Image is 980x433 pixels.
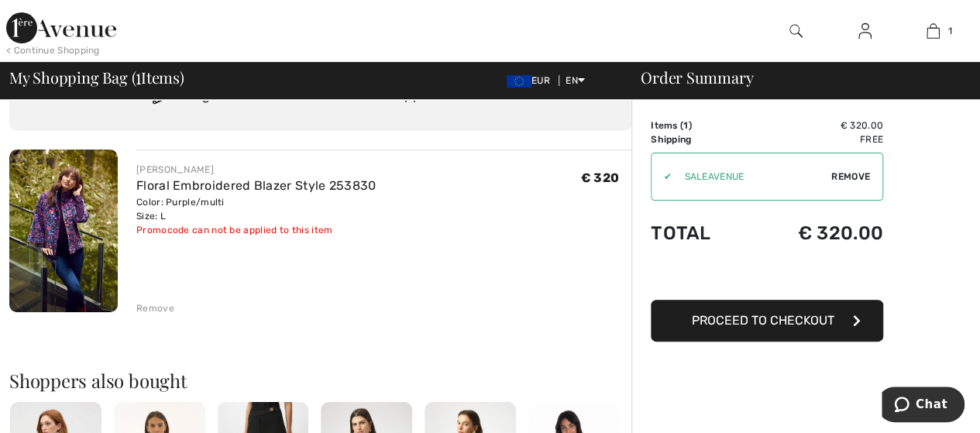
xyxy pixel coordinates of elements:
span: My Shopping Bag ( Items) [9,70,184,85]
img: Floral Embroidered Blazer Style 253830 [9,149,118,312]
td: € 320.00 [747,119,883,132]
h2: Shoppers also bought [9,371,631,390]
span: 1 [683,120,688,131]
iframe: PayPal [651,259,883,294]
div: [PERSON_NAME] [136,163,376,177]
div: Color: Purple/multi Size: L [136,195,376,223]
span: 1 [136,66,141,86]
img: My Info [858,22,872,40]
img: My Bag [927,22,940,40]
span: EUR [507,75,556,86]
div: Remove [136,301,174,315]
span: EN [566,75,585,86]
span: Remove [831,170,870,184]
a: Sign In [846,22,884,41]
div: Order Summary [622,70,971,85]
img: Euro [507,75,531,88]
div: Promocode can not be applied to this item [136,223,376,237]
input: Promo code [672,153,831,200]
iframe: Opens a widget where you can chat to one of our agents [882,387,965,425]
td: € 320.00 [747,207,883,259]
td: Items ( ) [651,119,747,132]
img: search the website [789,22,803,40]
div: ✔ [652,170,672,184]
span: Proceed to Checkout [692,313,834,328]
a: Floral Embroidered Blazer Style 253830 [136,178,376,193]
button: Proceed to Checkout [651,300,883,342]
img: 1ère Avenue [6,12,116,43]
span: € 320 [581,170,620,185]
td: Free [747,132,883,146]
td: Total [651,207,747,259]
span: 1 [947,24,951,38]
td: Shipping [651,132,747,146]
a: 1 [899,22,967,40]
div: < Continue Shopping [6,43,100,57]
